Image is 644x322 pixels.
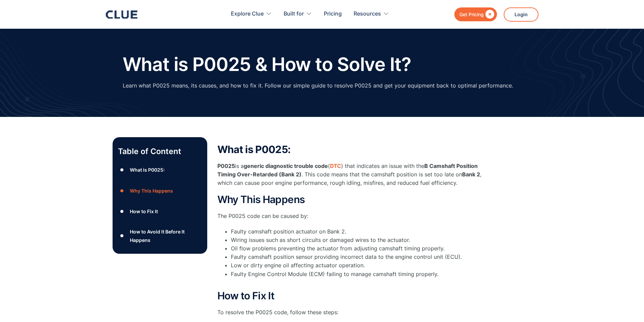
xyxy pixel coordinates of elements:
div: How to Fix It [130,207,158,216]
h2: How to Fix It [217,290,488,301]
div:  [484,10,494,19]
a: ●How to Avoid It Before It Happens [118,227,202,244]
li: Wiring issues such as short circuits or damaged wires to the actuator. [231,236,488,244]
li: Faulty Engine Control Module (ECM) failing to manage camshaft timing properly. [231,270,488,287]
div: ● [118,165,126,175]
a: Get Pricing [454,7,497,21]
div: Explore Clue [231,3,272,25]
p: The P0025 code can be caused by: [217,212,488,220]
strong: P0025 [217,163,235,169]
div: Resources [354,3,381,25]
div: ● [118,231,126,241]
a: Pricing [324,3,342,25]
a: ●How to Fix It [118,206,202,217]
strong: B Camshaft Position Timing Over-Retarded (Bank 2) [217,163,478,178]
li: Oil flow problems preventing the actuator from adjusting camshaft timing properly. [231,244,488,253]
div: ● [118,206,126,217]
a: DTC [330,163,341,169]
div: Get Pricing [459,10,484,19]
p: Table of Content [118,146,202,157]
a: ●Why This Happens [118,185,202,196]
strong: Bank 2 [462,171,480,178]
div: How to Avoid It Before It Happens [130,227,201,244]
div: What is P0025: [130,166,165,174]
li: Low or dirty engine oil affecting actuator operation. [231,261,488,270]
p: Learn what P0025 means, its causes, and how to fix it. Follow our simple guide to resolve P0025 a... [123,81,513,90]
a: Login [504,7,539,22]
p: To resolve the P0025 code, follow these steps: [217,308,488,317]
div: Built for [284,3,312,25]
h1: What is P0025 & How to Solve It? [123,54,411,75]
div: Built for [284,3,304,25]
strong: What is P0025: [217,143,291,155]
p: is a ( ) that indicates an issue with the . This code means that the camshaft position is set too... [217,162,488,188]
li: Faulty camshaft position actuator on Bank 2. [231,227,488,236]
div: ● [118,185,126,196]
div: Why This Happens [130,187,173,195]
li: Faulty camshaft position sensor providing incorrect data to the engine control unit (ECU). [231,253,488,261]
div: Resources [354,3,389,25]
a: ●What is P0025: [118,165,202,175]
h2: Why This Happens [217,194,488,205]
strong: generic diagnostic trouble code [244,163,328,169]
div: Explore Clue [231,3,264,25]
